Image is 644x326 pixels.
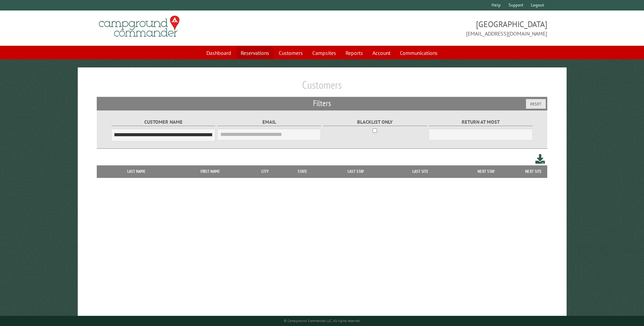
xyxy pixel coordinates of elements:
[453,165,520,178] th: Next Stay
[284,319,361,323] small: © Campground Commander LLC. All rights reserved.
[342,46,367,59] a: Reports
[520,165,547,178] th: Next Site
[308,46,340,59] a: Campsites
[526,99,546,109] button: Reset
[237,46,273,59] a: Reservations
[111,118,215,126] label: Customer Name
[97,13,182,40] img: Campground Commander
[172,165,248,178] th: First Name
[248,165,282,178] th: City
[97,97,547,110] h2: Filters
[368,46,394,59] a: Account
[396,46,442,59] a: Communications
[202,46,235,59] a: Dashboard
[217,118,321,126] label: Email
[100,165,172,178] th: Last Name
[388,165,452,178] th: Last Site
[275,46,307,59] a: Customers
[324,165,389,178] th: Last Stay
[323,118,427,126] label: Blacklist only
[429,118,532,126] label: Return at most
[97,78,547,97] h1: Customers
[282,165,324,178] th: State
[535,153,545,165] a: Download this customer list (.csv)
[322,19,547,38] span: [GEOGRAPHIC_DATA] [EMAIL_ADDRESS][DOMAIN_NAME]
